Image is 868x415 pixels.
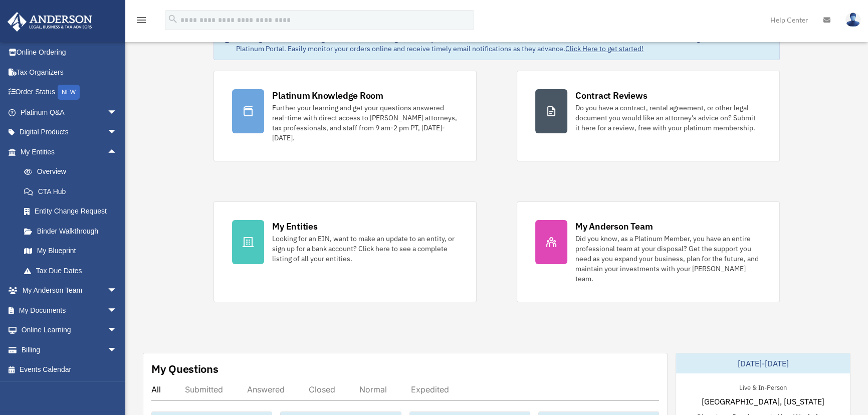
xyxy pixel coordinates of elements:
img: User Pic [845,13,860,27]
a: Online Ordering [7,43,132,63]
a: Tax Due Dates [14,261,132,281]
div: NEW [58,85,80,100]
a: Tax Organizers [7,62,132,82]
i: menu [135,14,147,26]
div: Contract Reviews [575,89,647,102]
a: Entity Change Request [14,201,132,222]
div: Expedited [411,384,449,394]
a: CTA Hub [14,181,132,201]
i: search [167,14,178,25]
div: Did you know, as a Platinum Member, you have an entire professional team at your disposal? Get th... [575,234,761,284]
a: Events Calendar [7,360,132,380]
div: Do you have a contract, rental agreement, or other legal document you would like an attorney's ad... [575,103,761,133]
a: Digital Productsarrow_drop_down [7,122,132,142]
div: Based on your feedback, we're thrilled to announce the launch of our new Order Status Tracking fe... [236,34,771,54]
a: Click Here to get started! [565,44,643,53]
a: My Documentsarrow_drop_down [7,300,132,320]
a: Online Learningarrow_drop_down [7,320,132,340]
div: Live & In-Person [731,381,795,392]
span: [GEOGRAPHIC_DATA], [US_STATE] [702,395,824,407]
div: My Questions [151,361,219,376]
div: Normal [359,384,387,394]
a: menu [135,18,147,26]
a: Overview [14,162,132,182]
a: My Anderson Team Did you know, as a Platinum Member, you have an entire professional team at your... [517,201,780,302]
a: My Anderson Teamarrow_drop_down [7,281,132,301]
a: My Entitiesarrow_drop_up [7,142,132,162]
a: Contract Reviews Do you have a contract, rental agreement, or other legal document you would like... [517,71,780,161]
span: arrow_drop_down [107,300,127,321]
span: arrow_drop_down [107,340,127,360]
span: arrow_drop_down [107,102,127,123]
div: Platinum Knowledge Room [272,89,383,102]
a: Platinum Q&Aarrow_drop_down [7,102,132,122]
div: Closed [309,384,335,394]
img: Anderson Advisors Platinum Portal [5,12,95,32]
a: Binder Walkthrough [14,221,132,241]
div: [DATE]-[DATE] [676,353,850,373]
div: Answered [247,384,285,394]
div: All [151,384,161,394]
div: Looking for an EIN, want to make an update to an entity, or sign up for a bank account? Click her... [272,234,458,264]
span: arrow_drop_down [107,320,127,341]
div: Further your learning and get your questions answered real-time with direct access to [PERSON_NAM... [272,103,458,143]
a: Order StatusNEW [7,82,132,103]
div: My Anderson Team [575,220,653,233]
a: My Entities Looking for an EIN, want to make an update to an entity, or sign up for a bank accoun... [213,201,477,302]
div: Submitted [185,384,223,394]
strong: Exciting News: Introducing Order Status Tracking! [236,34,400,43]
span: arrow_drop_down [107,281,127,301]
a: My Blueprint [14,241,132,261]
span: arrow_drop_up [107,142,127,162]
a: Billingarrow_drop_down [7,340,132,360]
span: arrow_drop_down [107,122,127,143]
div: My Entities [272,220,317,233]
a: Platinum Knowledge Room Further your learning and get your questions answered real-time with dire... [213,71,477,161]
